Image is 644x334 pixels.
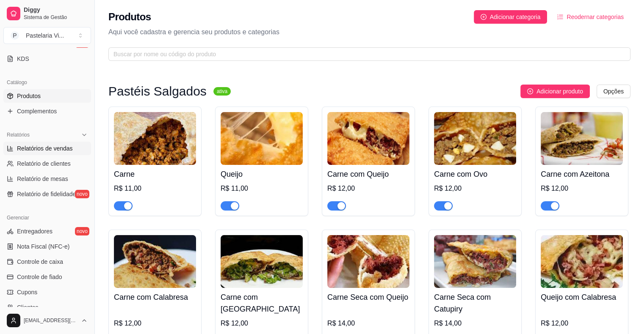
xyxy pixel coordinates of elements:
[3,255,91,268] a: Controle de caixa
[434,168,516,180] h4: Carne com Ovo
[114,235,196,288] img: product-image
[434,318,516,329] div: R$ 14,00
[17,288,37,296] span: Cupons
[3,142,91,155] a: Relatórios de vendas
[17,159,71,168] span: Relatório de clientes
[3,104,91,118] a: Complementos
[520,85,590,98] button: Adicionar produto
[3,76,91,89] div: Catálogo
[327,112,409,165] img: product-image
[221,168,303,180] h4: Queijo
[3,187,91,201] a: Relatório de fidelidadenovo
[3,285,91,299] a: Cupons
[17,273,62,281] span: Controle de fiado
[3,211,91,224] div: Gerenciar
[24,6,88,14] span: Diggy
[474,10,547,24] button: Adicionar categoria
[17,144,73,153] span: Relatórios de vendas
[11,31,19,40] span: P
[3,310,91,331] button: [EMAIL_ADDRESS][DOMAIN_NAME]
[536,87,583,96] span: Adicionar produto
[3,89,91,103] a: Produtos
[108,86,207,96] h3: Pastéis Salgados
[114,112,196,165] img: product-image
[557,14,563,20] span: ordered-list
[221,112,303,165] img: product-image
[17,107,57,115] span: Complementos
[17,227,53,235] span: Entregadores
[114,291,196,303] h4: Carne com Calabresa
[108,27,630,37] p: Aqui você cadastra e gerencia seu produtos e categorias
[113,49,619,59] input: Buscar por nome ou código do produto
[3,157,91,170] a: Relatório de clientes
[327,291,409,303] h4: Carne Seca com Queijo
[541,183,623,194] div: R$ 12,00
[17,55,29,63] span: KDS
[434,112,516,165] img: product-image
[221,291,303,315] h4: Carne com [GEOGRAPHIC_DATA]
[221,235,303,288] img: product-image
[26,31,64,40] div: Pastelaria Vi ...
[108,10,151,24] h2: Produtos
[434,291,516,315] h4: Carne Seca com Catupiry
[550,10,630,24] button: Reodernar categorias
[327,183,409,194] div: R$ 12,00
[114,318,196,329] div: R$ 12,00
[327,168,409,180] h4: Carne com Queijo
[17,175,68,183] span: Relatório de mesas
[541,291,623,303] h4: Queijo com Calabresa
[3,240,91,253] a: Nota Fiscal (NFC-e)
[597,85,630,98] button: Opções
[24,14,88,21] span: Sistema de Gestão
[221,318,303,329] div: R$ 12,00
[603,87,624,96] span: Opções
[3,52,91,66] a: KDS
[114,183,196,194] div: R$ 11,00
[327,318,409,329] div: R$ 14,00
[3,172,91,186] a: Relatório de mesas
[17,190,76,198] span: Relatório de fidelidade
[541,168,623,180] h4: Carne com Azeitona
[221,183,303,194] div: R$ 11,00
[17,257,63,266] span: Controle de caixa
[541,318,623,329] div: R$ 12,00
[434,183,516,194] div: R$ 12,00
[3,270,91,284] a: Controle de fiado
[327,235,409,288] img: product-image
[213,87,231,96] sup: ativa
[17,92,41,100] span: Produtos
[434,235,516,288] img: product-image
[114,168,196,180] h4: Carne
[24,317,77,324] span: [EMAIL_ADDRESS][DOMAIN_NAME]
[17,242,69,251] span: Nota Fiscal (NFC-e)
[567,12,624,22] span: Reodernar categorias
[541,235,623,288] img: product-image
[527,88,533,94] span: plus-circle
[3,301,91,314] a: Clientes
[17,303,39,312] span: Clientes
[3,27,91,44] button: Select a team
[481,14,486,20] span: plus-circle
[3,3,91,24] a: DiggySistema de Gestão
[3,224,91,238] a: Entregadoresnovo
[541,112,623,165] img: product-image
[490,12,541,22] span: Adicionar categoria
[7,131,30,138] span: Relatórios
